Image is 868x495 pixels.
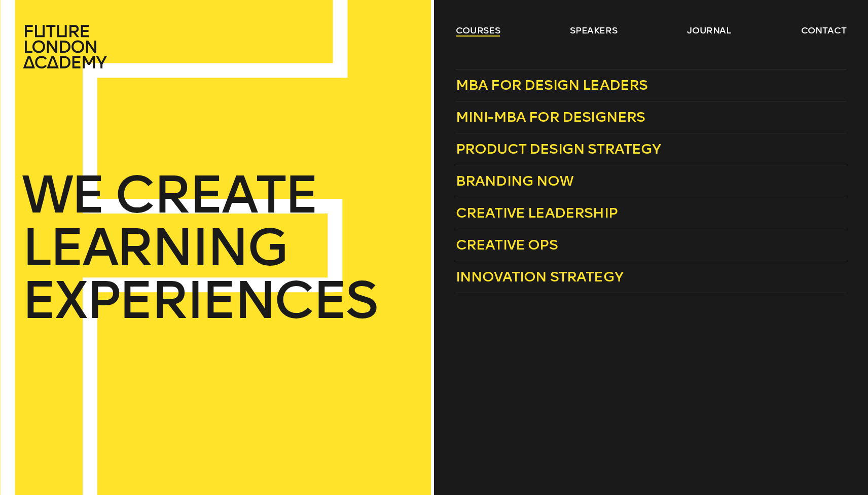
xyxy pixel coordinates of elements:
[456,204,618,221] span: Creative Leadership
[456,140,661,157] span: Product Design Strategy
[456,133,846,165] a: Product Design Strategy
[456,172,573,189] span: Branding Now
[456,109,645,125] span: Mini-MBA for Designers
[456,197,846,229] a: Creative Leadership
[456,165,846,197] a: Branding Now
[570,24,617,37] a: speakers
[456,229,846,261] a: Creative Ops
[456,24,500,37] a: courses
[687,24,731,37] a: journal
[456,236,558,253] span: Creative Ops
[456,268,623,285] span: Innovation Strategy
[456,261,846,293] a: Innovation Strategy
[801,24,847,37] a: contact
[456,101,846,133] a: Mini-MBA for Designers
[456,69,846,101] a: MBA for Design Leaders
[456,77,648,93] span: MBA for Design Leaders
